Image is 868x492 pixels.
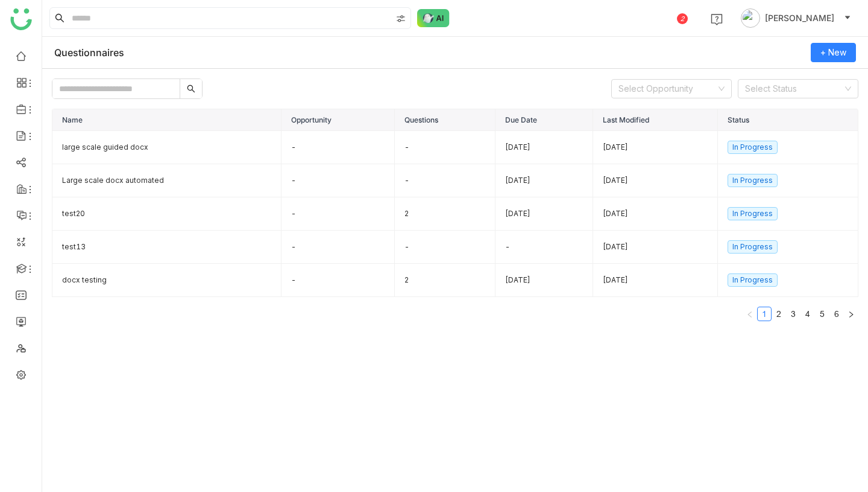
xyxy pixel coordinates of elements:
[728,207,778,220] nz-tag: In Progress
[772,307,785,321] a: 2
[495,197,593,231] td: [DATE]
[829,307,844,321] li: 6
[811,43,856,62] button: + New
[396,14,406,24] img: search-type.svg
[772,307,786,321] li: 2
[728,273,778,287] nz-tag: In Progress
[395,197,495,231] td: 2
[844,307,858,321] button: Next Page
[395,131,495,164] td: -
[52,264,281,297] td: docx testing
[820,46,846,59] span: + New
[728,174,778,187] nz-tag: In Progress
[603,275,708,286] div: [DATE]
[52,131,281,164] td: large scale guided docx
[281,131,395,164] td: -
[758,307,771,321] a: 1
[10,8,32,30] img: logo
[677,13,688,24] div: 2
[741,8,760,28] img: avatar
[281,109,395,131] th: Opportunity
[495,109,593,131] th: Due Date
[765,11,834,25] span: [PERSON_NAME]
[801,307,814,321] a: 4
[281,164,395,197] td: -
[728,141,778,154] nz-tag: In Progress
[718,109,858,131] th: Status
[711,13,723,25] img: help.svg
[395,164,495,197] td: -
[603,142,708,153] div: [DATE]
[603,175,708,187] div: [DATE]
[495,231,593,264] td: -
[800,307,815,321] li: 4
[603,241,708,253] div: [DATE]
[495,131,593,164] td: [DATE]
[281,264,395,297] td: -
[52,109,281,131] th: Name
[417,9,450,27] img: ask-buddy-normal.svg
[743,307,757,321] button: Previous Page
[830,307,843,321] a: 6
[52,231,281,264] td: test13
[815,307,829,321] li: 5
[52,197,281,231] td: test20
[786,307,800,321] li: 3
[395,109,495,131] th: Questions
[52,164,281,197] td: Large scale docx automated
[787,307,800,321] a: 3
[495,264,593,297] td: [DATE]
[54,46,124,59] div: Questionnaires
[395,264,495,297] td: 2
[603,208,708,220] div: [DATE]
[757,307,772,321] li: 1
[593,109,718,131] th: Last Modified
[281,231,395,264] td: -
[738,8,854,28] button: [PERSON_NAME]
[728,240,778,254] nz-tag: In Progress
[281,197,395,231] td: -
[816,307,829,321] a: 5
[395,231,495,264] td: -
[495,164,593,197] td: [DATE]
